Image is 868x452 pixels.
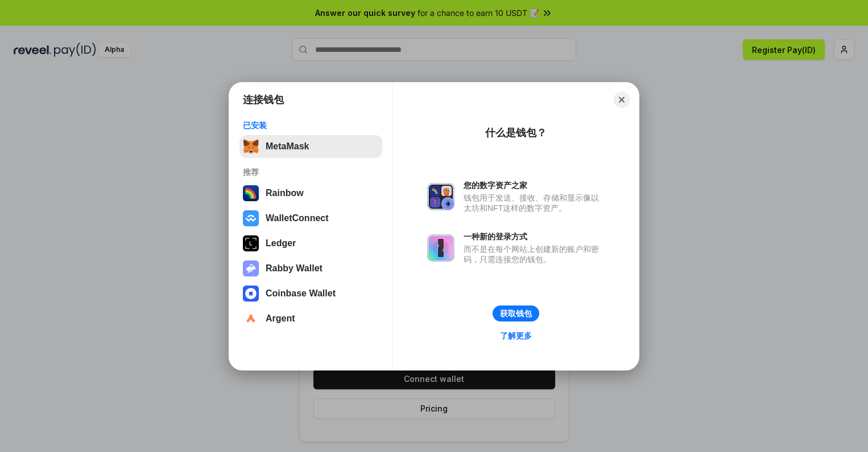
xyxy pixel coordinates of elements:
img: svg+xml,%3Csvg%20xmlns%3D%22http%3A%2F%2Fwww.w3.org%2F2000%2Fsvg%22%20width%3D%2228%22%20height%3... [243,235,259,251]
div: 推荐 [243,167,379,177]
h1: 连接钱包 [243,93,284,107]
div: Rainbow [266,188,304,198]
button: MetaMask [239,135,382,158]
div: Coinbase Wallet [266,288,336,299]
button: Rabby Wallet [239,257,382,280]
div: WalletConnect [266,213,329,223]
div: Ledger [266,238,296,249]
div: 您的数字资产之家 [464,180,605,190]
img: svg+xml,%3Csvg%20width%3D%22120%22%20height%3D%22120%22%20viewBox%3D%220%200%20120%20120%22%20fil... [243,185,259,201]
div: 了解更多 [500,331,532,341]
div: Rabby Wallet [266,263,323,274]
img: svg+xml,%3Csvg%20xmlns%3D%22http%3A%2F%2Fwww.w3.org%2F2000%2Fsvg%22%20fill%3D%22none%22%20viewBox... [427,183,454,210]
div: 获取钱包 [500,308,532,319]
div: 什么是钱包？ [485,126,547,140]
button: Rainbow [239,182,382,205]
button: 获取钱包 [493,306,539,321]
div: Argent [266,313,295,324]
div: 钱包用于发送、接收、存储和显示像以太坊和NFT这样的数字资产。 [464,193,605,213]
button: Close [614,92,630,108]
div: MetaMask [266,141,309,152]
img: svg+xml,%3Csvg%20width%3D%2228%22%20height%3D%2228%22%20viewBox%3D%220%200%2028%2028%22%20fill%3D... [243,210,259,226]
img: svg+xml,%3Csvg%20fill%3D%22none%22%20height%3D%2233%22%20viewBox%3D%220%200%2035%2033%22%20width%... [243,139,259,154]
img: svg+xml,%3Csvg%20xmlns%3D%22http%3A%2F%2Fwww.w3.org%2F2000%2Fsvg%22%20fill%3D%22none%22%20viewBox... [243,260,259,276]
button: Coinbase Wallet [239,282,382,305]
button: WalletConnect [239,207,382,230]
button: Ledger [239,232,382,255]
button: Argent [239,307,382,330]
div: 而不是在每个网站上创建新的账户和密码，只需连接您的钱包。 [464,244,605,264]
a: 了解更多 [493,328,539,343]
img: svg+xml,%3Csvg%20width%3D%2228%22%20height%3D%2228%22%20viewBox%3D%220%200%2028%2028%22%20fill%3D... [243,311,259,327]
img: svg+xml,%3Csvg%20width%3D%2228%22%20height%3D%2228%22%20viewBox%3D%220%200%2028%2028%22%20fill%3D... [243,286,259,302]
img: svg+xml,%3Csvg%20xmlns%3D%22http%3A%2F%2Fwww.w3.org%2F2000%2Fsvg%22%20fill%3D%22none%22%20viewBox... [427,234,454,262]
div: 已安装 [243,120,379,131]
div: 一种新的登录方式 [464,231,605,242]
